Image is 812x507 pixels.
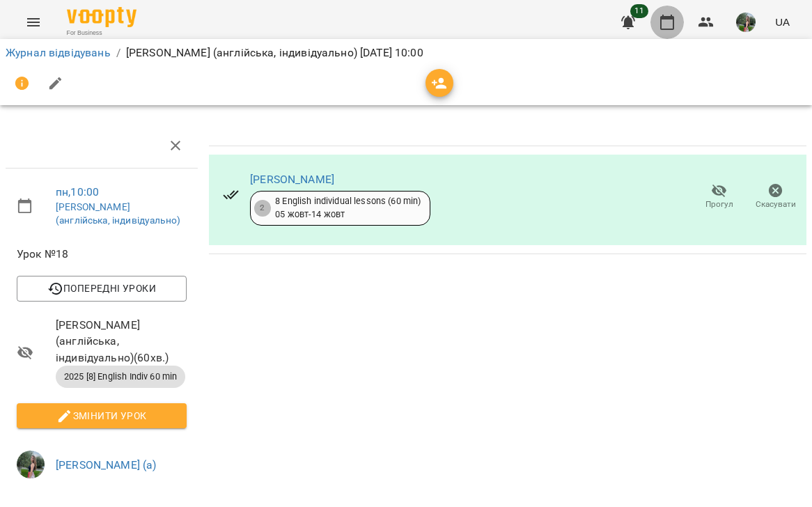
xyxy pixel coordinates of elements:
button: Прогул [691,178,747,217]
div: 8 English individual lessons (60 min) 05 жовт - 14 жовт [275,195,421,221]
a: [PERSON_NAME] (англійська, індивідуально) [56,201,180,226]
div: 2 [254,200,271,217]
span: Прогул [705,198,733,210]
img: c0e52ca214e23f1dcb7d1c5ba6b1c1a3.jpeg [736,13,756,32]
a: пн , 10:00 [56,185,99,198]
img: Voopty Logo [67,7,136,27]
a: [PERSON_NAME] [250,173,334,186]
button: UA [770,9,795,35]
span: UA [775,15,790,29]
a: [PERSON_NAME] (а) [56,458,157,471]
span: [PERSON_NAME] (англійська, індивідуально) ( 60 хв. ) [56,317,187,366]
span: For Business [67,29,136,38]
span: 2025 [8] English Indiv 60 min [56,370,185,383]
p: [PERSON_NAME] (англійська, індивідуально) [DATE] 10:00 [126,45,423,61]
button: Menu [17,6,50,39]
nav: breadcrumb [6,45,806,61]
span: 11 [630,4,648,18]
span: Скасувати [756,198,796,210]
button: Змінити урок [17,403,187,428]
span: Урок №18 [17,246,187,263]
span: Попередні уроки [28,280,175,297]
a: Журнал відвідувань [6,46,111,59]
li: / [116,45,120,61]
button: Скасувати [747,178,804,217]
img: c0e52ca214e23f1dcb7d1c5ba6b1c1a3.jpeg [17,451,45,478]
span: Змінити урок [28,407,175,424]
button: Попередні уроки [17,276,187,301]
